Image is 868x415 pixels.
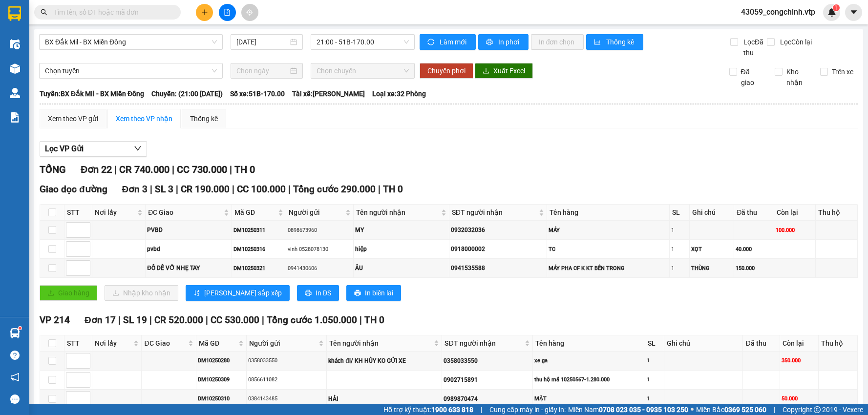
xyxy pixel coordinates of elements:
div: 50.000 [782,394,817,403]
span: Chuyến: (21:00 [DATE]) [151,88,223,99]
td: 0918000002 [449,240,547,259]
span: plus [201,9,208,16]
button: file-add [219,4,236,21]
div: Xem theo VP nhận [116,113,172,124]
span: | [262,314,264,326]
span: Đơn 17 [85,314,116,326]
td: ÂU [354,259,449,278]
img: logo-vxr [8,6,21,21]
input: 12/10/2025 [236,37,288,47]
span: Lọc VP Gửi [45,143,84,155]
span: bar-chart [594,39,602,46]
strong: 0369 525 060 [724,406,766,414]
span: Mã GD [234,207,276,218]
th: Đã thu [743,335,780,352]
div: 1 [671,264,688,272]
th: Tên hàng [547,205,670,221]
td: DM10250316 [232,240,286,259]
th: Tên hàng [533,335,645,352]
div: Thống kê [190,113,218,124]
div: 100.000 [776,226,814,234]
span: BX Đắk Mil - BX Miền Đông [45,35,217,49]
span: Làm mới [440,37,468,47]
div: DM10250321 [233,264,284,272]
span: TH 0 [234,164,255,175]
span: CC 530.000 [211,314,259,326]
span: TH 0 [364,314,384,326]
span: notification [10,373,20,382]
div: 0384143485 [248,394,325,403]
div: 0941535588 [451,264,545,273]
span: CR 190.000 [181,184,230,195]
span: SL 19 [123,314,147,326]
span: Thống kê [606,37,635,47]
div: 150.000 [736,264,772,272]
div: HẢI [328,394,440,404]
span: Lọc Đã thu [740,37,767,58]
button: printerIn phơi [478,34,529,50]
th: Ghi chú [690,205,734,221]
span: Lọc Còn lại [776,37,813,47]
button: caret-down [845,4,862,21]
span: 21:00 - 51B-170.00 [317,35,409,49]
th: SL [670,205,690,221]
th: Còn lại [774,205,816,221]
th: STT [64,205,92,221]
span: caret-down [849,8,858,17]
div: 0902715891 [444,375,531,385]
button: syncLàm mới [420,34,476,50]
button: aim [241,4,258,21]
span: | [176,184,178,195]
span: | [114,164,117,175]
button: printerIn DS [297,285,339,301]
td: MY [354,221,449,240]
span: printer [486,39,494,46]
span: Tên người nhận [356,207,439,218]
span: Chọn chuyến [317,63,409,78]
button: In đơn chọn [531,34,584,50]
span: Trên xe [828,66,857,77]
div: 1 [647,356,662,365]
span: 1 [834,4,838,11]
div: thu hộ mã 10250567-1.280.000 [534,375,643,384]
span: Người gửi [249,338,317,349]
span: TỔNG [40,164,66,175]
span: SL 3 [155,184,173,195]
div: 0898673960 [288,226,352,234]
div: khách đi/ KH HỦY KO GỬI XE [328,356,440,366]
td: 0902715891 [442,371,533,390]
sup: 1 [19,327,21,330]
span: Người gửi [289,207,344,218]
span: Kho nhận [783,66,813,88]
td: DM10250311 [232,221,286,240]
span: Xuất Excel [493,65,525,76]
th: Thu hộ [819,335,858,352]
span: file-add [224,9,231,16]
td: 0989870474 [442,390,533,409]
button: downloadXuất Excel [475,63,533,79]
div: DM10250309 [198,375,245,384]
span: question-circle [10,351,20,360]
div: 0941430606 [288,264,352,272]
div: hiệp [355,245,447,254]
input: Tìm tên, số ĐT hoặc mã đơn [54,7,169,18]
span: aim [246,9,253,16]
button: plus [196,4,213,21]
button: Lọc VP Gửi [40,141,147,157]
span: copyright [814,406,821,413]
span: Tổng cước 290.000 [293,184,376,195]
button: bar-chartThống kê [586,34,643,50]
div: 0856611082 [248,375,325,384]
span: ĐC Giao [148,207,222,218]
td: 0932032036 [449,221,547,240]
span: ĐC Giao [144,338,186,349]
span: CC 100.000 [237,184,286,195]
div: 0918000002 [451,245,545,254]
button: sort-ascending[PERSON_NAME] sắp xếp [186,285,290,301]
div: 1 [647,394,662,403]
span: In DS [316,288,331,298]
th: SL [645,335,664,352]
span: | [481,404,482,415]
td: HẢI [327,390,442,409]
span: VP 214 [40,314,70,326]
